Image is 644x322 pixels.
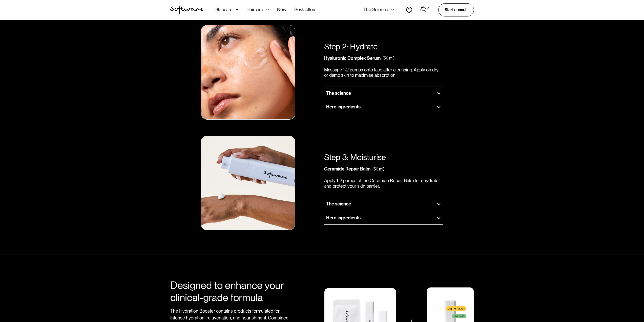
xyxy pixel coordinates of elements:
a: Start consult [438,3,474,16]
div: The science [326,90,351,96]
img: arrow down [391,7,394,12]
p: Apply 1-2 pumps of the Ceramide Repair Balm to rehydrate and protect your skin barrier. [324,178,443,189]
div: Hero ingredients [326,215,361,221]
div: Haircare [246,7,263,12]
div: Hyaluronic Complex Serum [324,55,381,61]
div: Ceramide Repair Balm [324,166,370,172]
div: Skincare [215,7,233,12]
a: Open empty cart [420,6,430,13]
h3: Step 2: Hydrate [324,42,378,51]
img: arrow down [236,7,238,12]
div: (50 ml) [372,167,384,172]
div: The science [326,201,351,207]
img: arrow down [266,7,269,12]
h3: Step 3: Moisturise [324,153,386,162]
div: 0 [426,6,430,11]
h2: Designed to enhance your clinical-grade formula [170,279,295,304]
div: The Science [363,7,388,12]
p: Massage 1-2 pumps onto face after cleansing. Apply on dry or damp skin to maximise absorption. [324,67,443,78]
img: Software Logo [170,6,203,14]
div: Hero ingredients [326,104,361,110]
div: (50 ml) [383,56,394,61]
a: home [170,6,203,14]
